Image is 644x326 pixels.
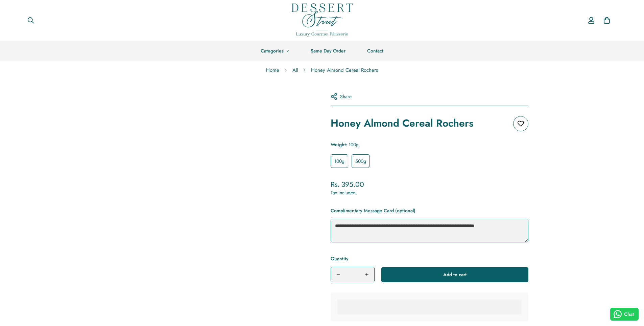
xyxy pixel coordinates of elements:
button: Add to cart [381,267,528,282]
button: Increase quantity of Honey Almond Cereal Rochers by one [359,267,374,282]
a: Home [261,61,284,79]
span: 100g [349,141,359,148]
button: Search [22,13,40,28]
div: Tax included. [331,189,528,196]
button: Chat [610,308,639,321]
a: 0 [599,13,615,28]
a: Account [583,10,599,30]
label: 500g [352,154,370,168]
img: Dessert Street [292,3,353,37]
label: Quantity [331,255,375,263]
h1: Honey Almond Cereal Rochers [331,116,473,130]
span: Rs. 395.00 [331,179,364,190]
button: Decrease quantity of Honey Almond Cereal Rochers by one [331,267,346,282]
a: All [287,61,303,79]
a: Categories [250,41,300,61]
a: Contact [356,41,394,61]
a: Same Day Order [300,41,356,61]
label: 100g [331,154,348,168]
button: Add to wishlist [513,116,528,131]
span: Add to cart [443,271,467,278]
label: Complimentary Message Card (optional) [331,207,415,215]
span: Chat [624,311,634,318]
input: Product quantity [346,267,359,282]
span: Weight: [331,141,347,148]
span: Share [340,93,352,100]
